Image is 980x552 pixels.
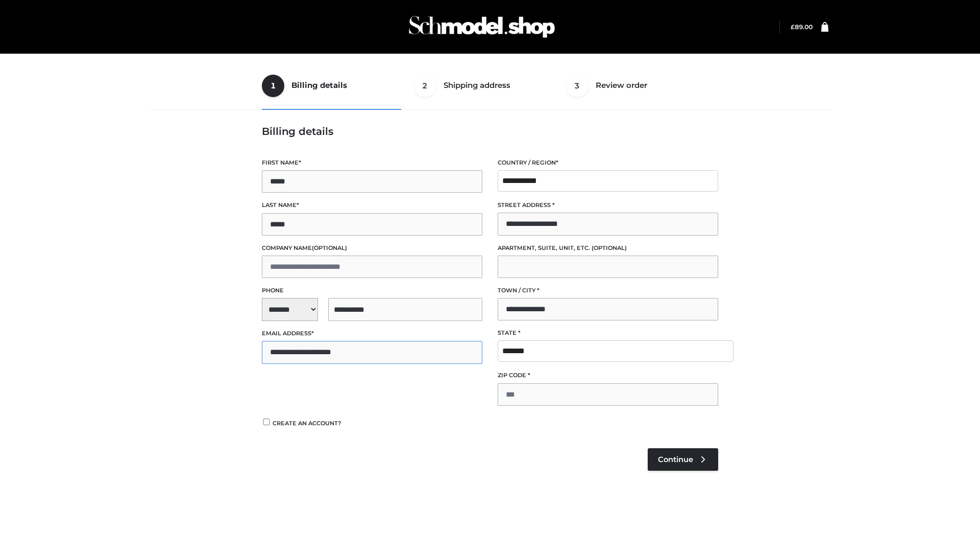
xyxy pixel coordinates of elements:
label: Street address [498,200,718,210]
span: Continue [658,455,693,464]
bdi: 89.00 [791,23,813,31]
a: Continue [648,448,718,471]
label: State [498,328,718,338]
label: First name [262,158,482,168]
label: Apartment, suite, unit, etc. [498,243,718,253]
label: Company name [262,243,482,253]
input: Create an account? [262,419,271,425]
img: Schmodel Admin 964 [405,7,558,47]
a: £89.00 [791,23,813,31]
span: Create an account? [273,420,341,427]
span: (optional) [312,244,347,251]
label: ZIP Code [498,371,718,380]
label: Phone [262,286,482,295]
h3: Billing details [262,125,718,137]
span: £ [791,23,795,31]
label: Last name [262,200,482,210]
span: (optional) [592,244,627,251]
label: Country / Region [498,158,718,168]
label: Town / City [498,286,718,295]
label: Email address [262,329,482,338]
